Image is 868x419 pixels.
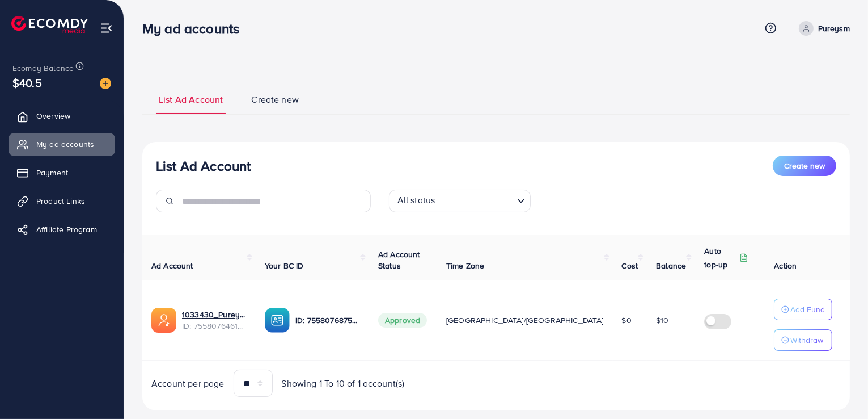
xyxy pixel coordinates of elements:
img: menu [100,22,113,35]
span: List Ad Account [159,93,223,106]
span: Ad Account Status [378,249,420,271]
span: $0 [622,315,632,326]
span: [GEOGRAPHIC_DATA]/[GEOGRAPHIC_DATA] [446,315,604,326]
button: Add Fund [774,299,832,320]
p: Add Fund [790,303,825,316]
span: Your BC ID [265,260,304,271]
h3: List Ad Account [156,158,251,174]
a: Affiliate Program [9,218,115,241]
span: Account per page [151,377,225,390]
img: ic-ba-acc.ded83a64.svg [265,308,290,333]
p: Auto top-up [704,244,737,271]
img: image [100,78,111,89]
button: Withdraw [774,329,832,351]
iframe: Chat [820,368,859,410]
span: Ad Account [151,260,193,271]
a: Product Links [9,190,115,212]
h3: My ad accounts [142,20,248,37]
a: Pureysm [794,21,850,36]
div: <span class='underline'>1033430_Pureysm_1759752173750</span></br>7558076461861748744 [182,309,247,332]
span: Payment [36,167,68,178]
span: Affiliate Program [36,224,97,235]
span: Showing 1 To 10 of 1 account(s) [282,377,405,390]
span: Balance [656,260,686,271]
span: Product Links [36,195,85,207]
span: Overview [36,110,70,121]
input: Search for option [438,192,512,209]
span: Cost [622,260,638,271]
img: logo [11,16,88,33]
p: ID: 7558076875252318215 [295,313,360,327]
span: $10 [656,315,668,326]
a: Payment [9,161,115,184]
a: My ad accounts [9,133,115,156]
span: ID: 7558076461861748744 [182,320,247,332]
a: Overview [9,104,115,127]
span: All status [395,191,438,209]
span: Time Zone [446,260,484,271]
button: Create new [773,156,836,176]
span: Create new [784,160,825,171]
span: $40.5 [12,74,42,91]
span: Create new [251,93,299,106]
p: Pureysm [818,22,850,35]
p: Withdraw [790,333,823,347]
a: 1033430_Pureysm_1759752173750 [182,309,247,320]
div: Search for option [389,190,531,212]
span: My ad accounts [36,139,94,150]
span: Action [774,260,797,271]
span: Ecomdy Balance [12,62,74,74]
span: Approved [378,313,427,328]
img: ic-ads-acc.e4c84228.svg [151,308,176,333]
